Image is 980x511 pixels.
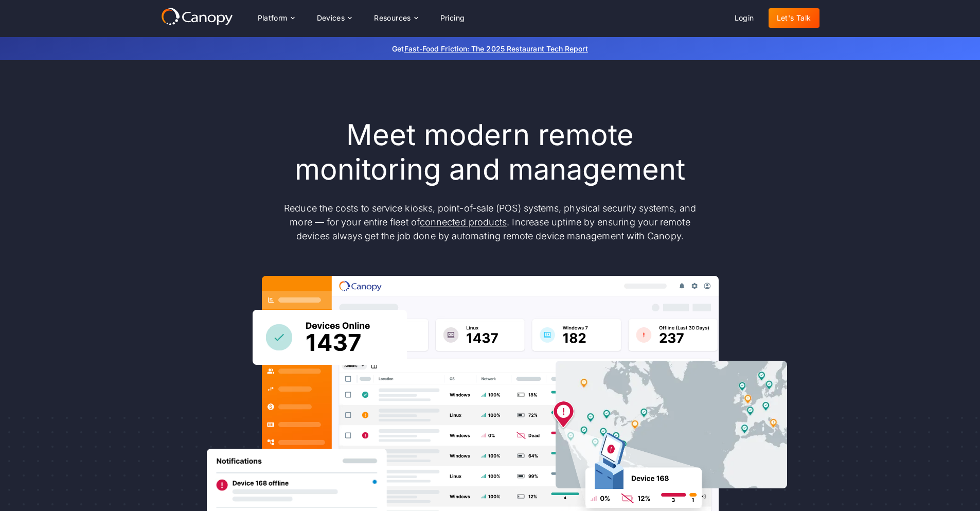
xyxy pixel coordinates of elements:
[420,217,507,227] a: connected products
[250,8,302,28] div: Platform
[274,201,706,243] p: Reduce the costs to service kiosks, point-of-sale (POS) systems, physical security systems, and m...
[309,8,360,28] div: Devices
[317,14,345,22] div: Devices
[253,310,407,365] img: Canopy sees how many devices are online
[374,14,411,22] div: Resources
[769,8,819,28] a: Let's Talk
[726,8,762,28] a: Login
[238,43,742,54] p: Get
[366,8,425,28] div: Resources
[258,14,288,22] div: Platform
[432,8,473,28] a: Pricing
[274,118,706,187] h1: Meet modern remote monitoring and management
[404,44,588,53] a: Fast-Food Friction: The 2025 Restaurant Tech Report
